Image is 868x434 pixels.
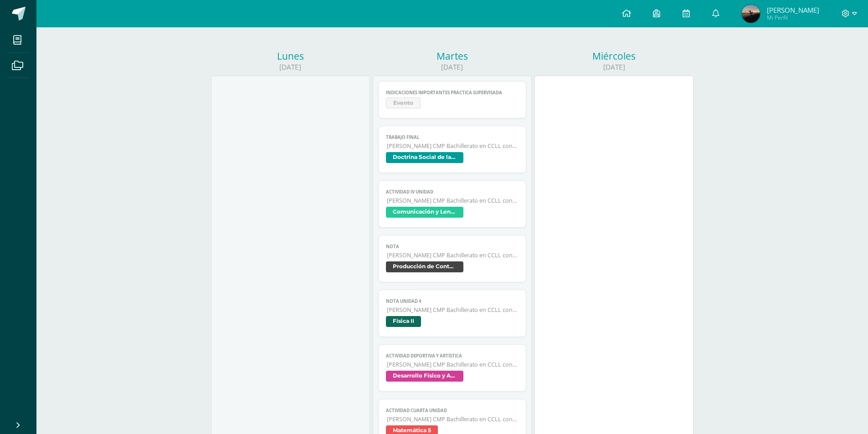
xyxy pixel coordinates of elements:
[386,298,519,304] span: NOTA UNIDAD 4
[387,306,519,314] span: [PERSON_NAME] CMP Bachillerato en CCLL con Orientación en Computación
[386,152,463,163] span: Doctrina Social de la [DEMOGRAPHIC_DATA]
[387,361,519,368] span: [PERSON_NAME] CMP Bachillerato en CCLL con Orientación en Computación
[378,344,526,392] a: Actividad Deportiva y Artística[PERSON_NAME] CMP Bachillerato en CCLL con Orientación en Computac...
[378,126,526,173] a: Trabajo Final[PERSON_NAME] CMP Bachillerato en CCLL con Orientación en ComputaciónDoctrina Social...
[387,251,519,259] span: [PERSON_NAME] CMP Bachillerato en CCLL con Orientación en Computación
[211,62,370,72] div: [DATE]
[386,90,519,96] span: INDICACIONES IMPORTANTES PRÁCTICA SUPERVISADA
[386,134,519,140] span: Trabajo Final
[767,14,819,21] span: Mi Perfil
[373,62,532,72] div: [DATE]
[378,235,526,282] a: Nota[PERSON_NAME] CMP Bachillerato en CCLL con Orientación en ComputaciónProducción de Contenidos...
[386,261,463,272] span: Producción de Contenidos Digitales
[387,415,519,423] span: [PERSON_NAME] CMP Bachillerato en CCLL con Orientación en Computación
[386,316,421,327] span: Física II
[386,353,519,359] span: Actividad Deportiva y Artística
[742,5,760,23] img: adda248ed197d478fb388b66fa81bb8e.png
[378,180,526,228] a: Actividad IV Unidad[PERSON_NAME] CMP Bachillerato en CCLL con Orientación en ComputaciónComunicac...
[378,81,526,118] a: INDICACIONES IMPORTANTES PRÁCTICA SUPERVISADAEvento
[211,50,370,62] div: Lunes
[534,62,693,72] div: [DATE]
[378,290,526,337] a: NOTA UNIDAD 4[PERSON_NAME] CMP Bachillerato en CCLL con Orientación en ComputaciónFísica II
[386,97,421,108] span: Evento
[386,244,519,250] span: Nota
[767,5,819,15] span: [PERSON_NAME]
[386,408,519,414] span: Actividad cuarta unidad
[373,50,532,62] div: Martes
[387,197,519,204] span: [PERSON_NAME] CMP Bachillerato en CCLL con Orientación en Computación
[387,142,519,150] span: [PERSON_NAME] CMP Bachillerato en CCLL con Orientación en Computación
[386,371,463,382] span: Desarrollo Físico y Artístico (Extracurricular)
[534,50,693,62] div: Miércoles
[386,207,463,218] span: Comunicación y Lenguaje L3 Inglés
[386,189,519,195] span: Actividad IV Unidad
